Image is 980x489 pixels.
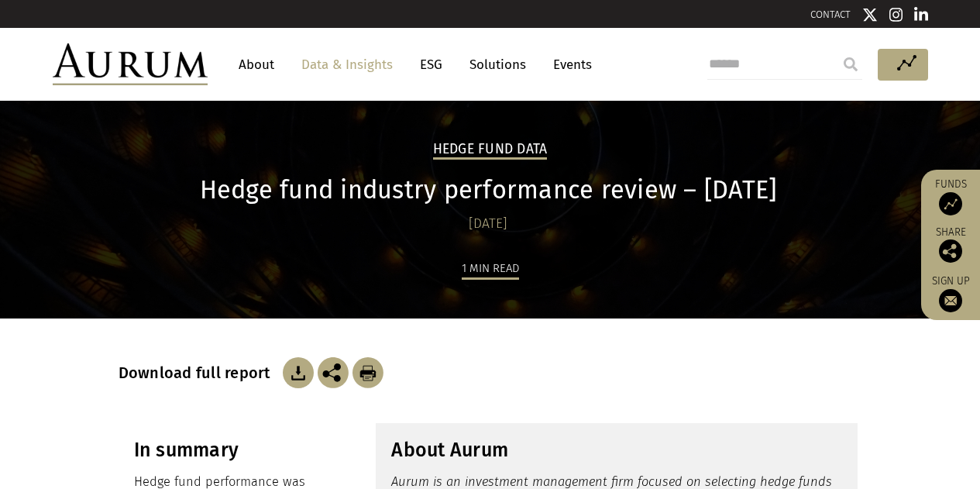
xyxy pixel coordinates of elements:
h1: Hedge fund industry performance review – [DATE] [119,175,858,205]
div: [DATE] [119,213,858,235]
img: Access Funds [939,192,962,215]
h3: About Aurum [391,439,842,462]
div: 1 min read [462,259,519,280]
a: Sign up [929,274,972,312]
a: Events [545,50,592,79]
img: Sign up to our newsletter [939,289,962,312]
img: Linkedin icon [914,7,928,22]
h3: Download full report [119,363,279,382]
img: Download Article [283,357,314,388]
img: Share this post [939,239,962,263]
img: Twitter icon [862,7,878,22]
a: Data & Insights [294,50,401,79]
input: Submit [835,49,866,80]
h2: Hedge Fund Data [433,141,548,160]
a: ESG [412,50,450,79]
a: CONTACT [810,9,851,20]
a: About [231,50,282,79]
div: Share [929,227,972,263]
a: Solutions [462,50,534,79]
img: Aurum [53,43,208,85]
img: Download Article [352,357,383,388]
img: Share this post [318,357,349,388]
img: Instagram icon [889,7,903,22]
h3: In summary [134,439,327,462]
a: Funds [929,177,972,215]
